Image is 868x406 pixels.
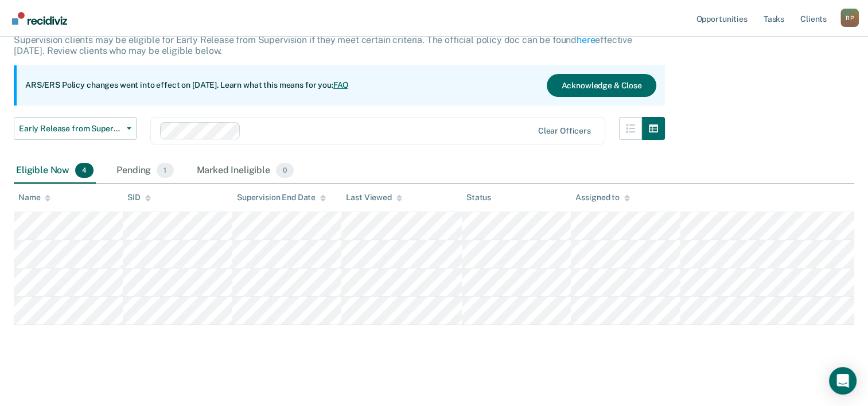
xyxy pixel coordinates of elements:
[75,163,94,178] span: 4
[575,193,629,202] div: Assigned to
[840,9,859,27] button: Profile dropdown button
[276,163,294,178] span: 0
[829,367,857,395] div: Open Intercom Messenger
[237,193,326,202] div: Supervision End Date
[14,117,137,140] button: Early Release from Supervision
[333,80,349,89] a: FAQ
[19,124,122,134] span: Early Release from Supervision
[346,193,402,202] div: Last Viewed
[25,80,349,91] p: ARS/ERS Policy changes went into effect on [DATE]. Learn what this means for you:
[14,34,632,56] p: Supervision clients may be eligible for Early Release from Supervision if they meet certain crite...
[547,74,656,97] button: Acknowledge & Close
[12,12,67,25] img: Recidiviz
[466,193,491,202] div: Status
[157,163,173,178] span: 1
[114,158,176,184] div: Pending1
[840,9,859,27] div: R P
[577,34,595,45] a: here
[194,158,297,184] div: Marked Ineligible0
[127,193,151,202] div: SID
[14,158,96,184] div: Eligible Now4
[538,126,591,136] div: Clear officers
[18,193,50,202] div: Name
